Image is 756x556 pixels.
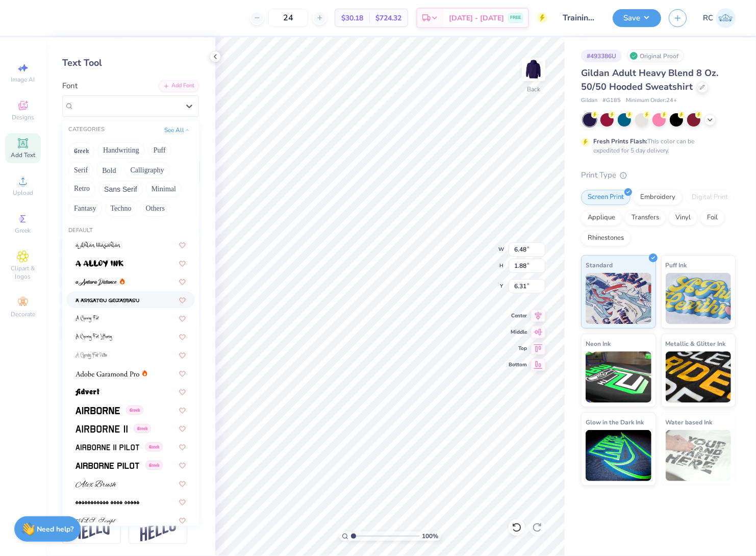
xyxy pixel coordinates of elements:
[586,260,613,270] span: Standard
[634,190,682,205] div: Embroidery
[96,162,121,178] button: Bold
[75,334,112,341] img: A Charming Font Leftleaning
[37,524,74,534] strong: Need help?
[449,13,504,23] span: [DATE] - [DATE]
[68,142,94,159] button: Greek
[703,12,713,24] span: RC
[75,297,139,304] img: a Arigatou Gozaimasu
[581,67,718,93] span: Gildan Adult Heavy Blend 8 Oz. 50/50 Hooded Sweatshirt
[68,162,93,178] button: Serif
[105,200,137,217] button: Techno
[75,389,99,396] img: Advert
[509,312,527,319] span: Center
[581,169,736,181] div: Print Type
[586,417,644,427] span: Glow in the Dark Ink
[15,226,31,235] span: Greek
[593,137,719,155] div: This color can be expedited for 5 day delivery.
[685,190,735,205] div: Digital Print
[422,532,439,541] span: 100 %
[509,328,527,336] span: Middle
[75,315,99,322] img: A Charming Font
[75,407,120,414] img: Airborne
[126,406,143,415] span: Greek
[75,352,107,359] img: A Charming Font Outline
[627,49,684,62] div: Original Proof
[75,370,139,377] img: Adobe Garamond Pro
[509,361,527,368] span: Bottom
[510,14,521,21] span: FREE
[161,125,193,135] button: See All
[581,96,597,105] span: Gildan
[145,461,163,470] span: Greek
[666,417,713,427] span: Water based Ink
[593,137,647,145] strong: Fresh Prints Flash:
[700,210,724,225] div: Foil
[134,424,151,433] span: Greek
[75,279,117,286] img: a Antara Distance
[586,273,651,324] img: Standard
[74,520,110,540] img: Flag
[148,142,171,159] button: Puff
[509,345,527,352] span: Top
[68,181,95,197] button: Retro
[602,96,621,105] span: # G185
[581,49,622,62] div: # 493386U
[625,210,666,225] div: Transfers
[341,13,363,23] span: $30.18
[581,210,622,225] div: Applique
[626,96,677,105] span: Minimum Order: 24 +
[75,260,123,267] img: a Alloy Ink
[613,9,661,27] button: Save
[12,113,34,121] span: Designs
[669,210,697,225] div: Vinyl
[5,264,41,281] span: Clipart & logos
[666,273,732,324] img: Puff Ink
[555,8,605,28] input: Untitled Design
[97,142,145,159] button: Handwriting
[140,200,170,217] button: Others
[11,75,35,84] span: Image AI
[666,338,726,349] span: Metallic & Glitter Ink
[527,85,540,94] div: Back
[75,517,116,524] img: ALS Script
[75,425,128,433] img: Airborne II
[62,56,199,70] div: Text Tool
[11,310,35,318] span: Decorate
[268,9,308,27] input: – –
[586,351,651,402] img: Neon Ink
[68,200,102,217] button: Fantasy
[375,13,401,23] span: $724.32
[75,444,139,451] img: Airborne II Pilot
[75,242,121,249] img: a Ahlan Wasahlan
[666,430,732,481] img: Water based Ink
[75,499,139,506] img: AlphaShapes xmas balls
[68,125,105,134] div: CATEGORIES
[703,8,736,28] a: RC
[523,59,544,80] img: Back
[581,231,631,246] div: Rhinestones
[159,80,199,92] div: Add Font
[586,430,651,481] img: Glow in the Dark Ink
[716,8,736,28] img: Rio Cabojoc
[666,260,687,270] span: Puff Ink
[13,189,33,197] span: Upload
[62,226,199,235] div: Default
[124,162,169,178] button: Calligraphy
[75,481,116,488] img: Alex Brush
[62,80,78,92] label: Font
[145,442,163,451] span: Greek
[75,462,139,469] img: Airborne Pilot
[666,351,732,402] img: Metallic & Glitter Ink
[98,181,143,197] button: Sans Serif
[11,151,35,159] span: Add Text
[146,181,182,197] button: Minimal
[581,190,631,205] div: Screen Print
[586,338,611,349] span: Neon Ink
[140,517,176,542] img: Rise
